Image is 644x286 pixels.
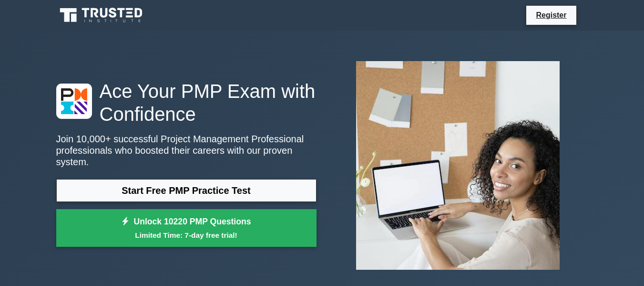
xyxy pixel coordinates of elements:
[56,133,317,168] p: Join 10,000+ successful Project Management Professional professionals who boosted their careers w...
[530,9,572,21] a: Register
[56,80,317,126] h1: Ace Your PMP Exam with Confidence
[68,230,305,241] small: Limited Time: 7-day free trial!
[56,209,317,247] a: Unlock 10220 PMP QuestionsLimited Time: 7-day free trial!
[56,179,317,202] a: Start Free PMP Practice Test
